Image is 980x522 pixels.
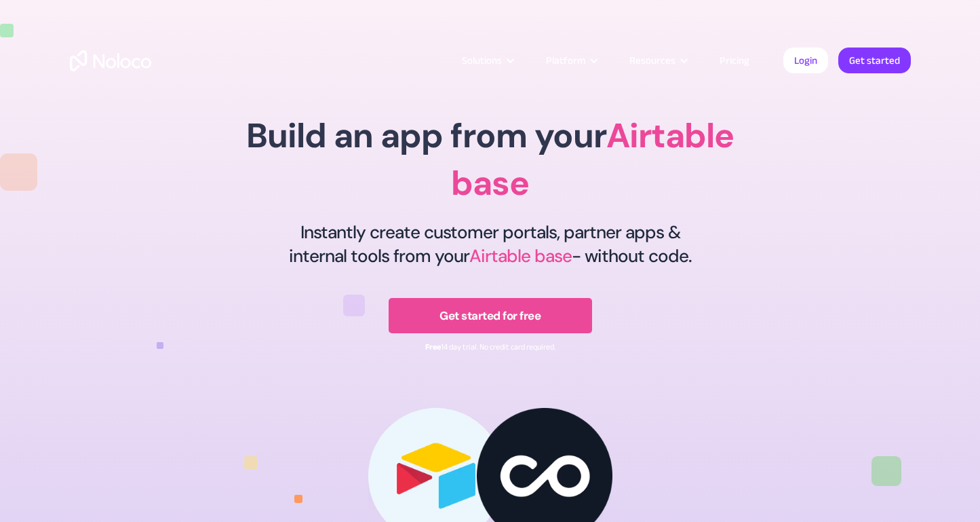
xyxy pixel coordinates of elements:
[462,52,502,69] div: Solutions
[425,339,555,355] div: 14 day trial. No credit card required.
[389,298,592,333] a: Get started for free
[287,221,694,268] h2: Instantly create customer portals, partner apps & internal tools from your - without code.
[546,52,585,69] div: Platform
[425,339,441,354] strong: Free
[469,244,572,267] span: Airtable base
[629,52,675,69] div: Resources
[529,52,612,69] div: Platform
[703,52,766,69] a: Pricing
[783,48,828,73] a: Login
[70,50,151,71] a: home
[612,52,703,69] div: Resources
[445,52,529,69] div: Solutions
[219,112,762,207] h1: Build an app from your
[838,48,911,73] a: Get started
